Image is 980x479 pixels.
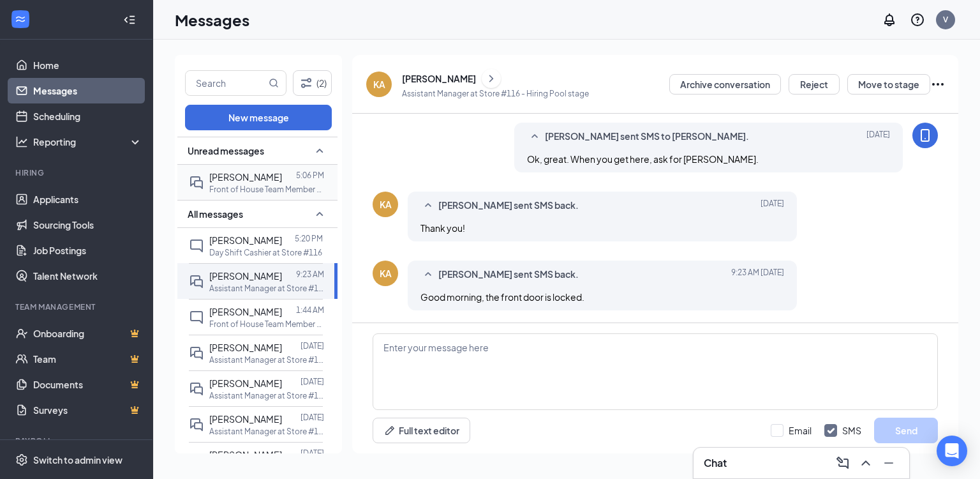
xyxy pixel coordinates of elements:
svg: ChevronUp [858,455,873,471]
button: Full text editorPen [373,418,470,443]
span: [PERSON_NAME] [209,413,282,425]
p: [DATE] [301,448,324,459]
span: [PERSON_NAME] sent SMS back. [438,267,579,282]
span: Unread messages [188,144,264,157]
a: Sourcing Tools [33,212,142,238]
svg: Notifications [882,12,897,27]
div: KA [380,267,392,280]
p: Assistant Manager at Store #116 [209,390,324,401]
button: Reject [789,74,840,95]
h1: Messages [175,9,249,31]
div: Switch to admin view [33,453,122,466]
span: [DATE] [761,198,784,213]
button: Filter (2) [293,70,332,96]
span: [PERSON_NAME] sent SMS back. [438,198,579,213]
a: DocumentsCrown [33,372,142,397]
svg: SmallChevronUp [420,267,436,282]
svg: MagnifyingGlass [269,78,279,88]
p: [DATE] [301,340,324,351]
button: New message [185,105,332,130]
a: TeamCrown [33,346,142,372]
p: 1:44 AM [296,305,324,316]
svg: Settings [15,453,28,466]
svg: DoubleChat [189,381,204,397]
svg: SmallChevronUp [527,129,542,144]
p: [DATE] [301,376,324,387]
button: Minimize [879,453,899,473]
a: Messages [33,78,142,103]
button: Move to stage [847,74,930,95]
p: Assistant Manager at Store #116 - Hiring Pool stage [402,88,589,99]
span: [DATE] 9:23 AM [731,267,784,282]
svg: SmallChevronUp [312,206,327,222]
a: Talent Network [33,263,142,289]
svg: DoubleChat [189,274,204,289]
div: Hiring [15,167,140,178]
svg: DoubleChat [189,346,204,361]
svg: MobileSms [917,128,933,143]
svg: SmallChevronUp [420,198,436,213]
svg: QuestionInfo [910,12,925,27]
span: All messages [188,208,243,220]
svg: ComposeMessage [835,455,850,471]
button: Send [874,418,938,443]
svg: Analysis [15,135,28,148]
p: Day Shift Cashier at Store #116 [209,247,322,258]
span: [PERSON_NAME] [209,377,282,389]
p: Front of House Team Member at Store #116 [209,319,324,330]
svg: Filter [299,75,314,91]
div: Payroll [15,436,140,446]
span: [PERSON_NAME] [209,449,282,460]
div: KA [380,198,392,211]
p: Assistant Manager at Store #116 [209,426,324,437]
a: Applicants [33,186,142,212]
svg: ChevronRight [485,71,498,86]
p: Front of House Team Member at Store #116 [209,184,324,195]
p: Assistant Manager at Store #116 [209,283,324,294]
button: ChevronUp [856,453,876,473]
div: [PERSON_NAME] [402,72,476,85]
button: ComposeMessage [833,453,853,473]
svg: Minimize [881,455,896,471]
span: Ok, great. When you get here, ask for [PERSON_NAME]. [527,153,759,165]
div: Open Intercom Messenger [937,436,967,466]
p: 5:20 PM [295,233,323,244]
button: Archive conversation [669,74,781,95]
svg: WorkstreamLogo [14,13,27,26]
svg: DoubleChat [189,417,204,432]
span: [PERSON_NAME] [209,306,282,317]
input: Search [186,71,266,95]
div: V [943,14,948,25]
a: SurveysCrown [33,397,142,423]
svg: DoubleChat [189,175,204,190]
span: Thank you! [420,222,465,234]
a: Job Postings [33,238,142,263]
svg: ChatInactive [189,238,204,254]
svg: Ellipses [930,77,946,92]
div: Team Management [15,301,140,312]
h3: Chat [704,456,727,470]
p: 9:23 AM [296,269,324,280]
span: [PERSON_NAME] [209,234,282,246]
a: OnboardingCrown [33,321,142,346]
a: Home [33,52,142,78]
svg: ChatInactive [189,310,204,325]
svg: Pen [383,424,396,437]
span: [PERSON_NAME] sent SMS to [PERSON_NAME]. [545,129,749,144]
p: 5:06 PM [296,170,324,181]
a: Scheduling [33,103,142,129]
span: [PERSON_NAME] [209,171,282,183]
p: [DATE] [301,412,324,423]
div: KA [373,78,385,91]
span: [DATE] [866,129,890,144]
div: Reporting [33,135,143,148]
svg: Collapse [123,13,136,26]
svg: ChatInactive [189,453,204,468]
span: Good morning, the front door is locked. [420,291,584,303]
span: [PERSON_NAME] [209,270,282,282]
svg: SmallChevronUp [312,143,327,158]
p: Assistant Manager at Store #116 [209,354,324,365]
button: ChevronRight [482,69,501,88]
span: [PERSON_NAME] [209,342,282,353]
